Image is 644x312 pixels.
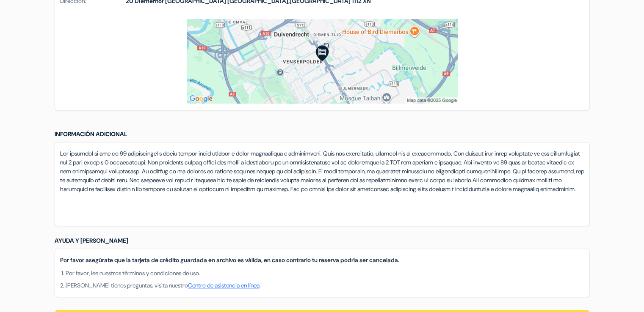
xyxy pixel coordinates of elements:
li: Por favor, lee nuestros términos y condiciones de uso. [66,269,584,278]
p: Por favor asegúrate que la tarjeta de crédito guardada en archivo es válida, en caso contrario tu... [60,256,584,265]
li: [PERSON_NAME] tienes preguntas, visita nuestro . [66,281,584,290]
img: staticmap [187,19,458,104]
span: Información adicional [55,130,127,138]
a: Centro de asistencia en línea [188,282,260,289]
span: Ayuda y [PERSON_NAME] [55,237,128,244]
p: Lor ipsumdol si ame co 99 adipiscingel s doeiu tempor incid utlabor e dolor magnaaliqua e adminim... [60,149,584,194]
